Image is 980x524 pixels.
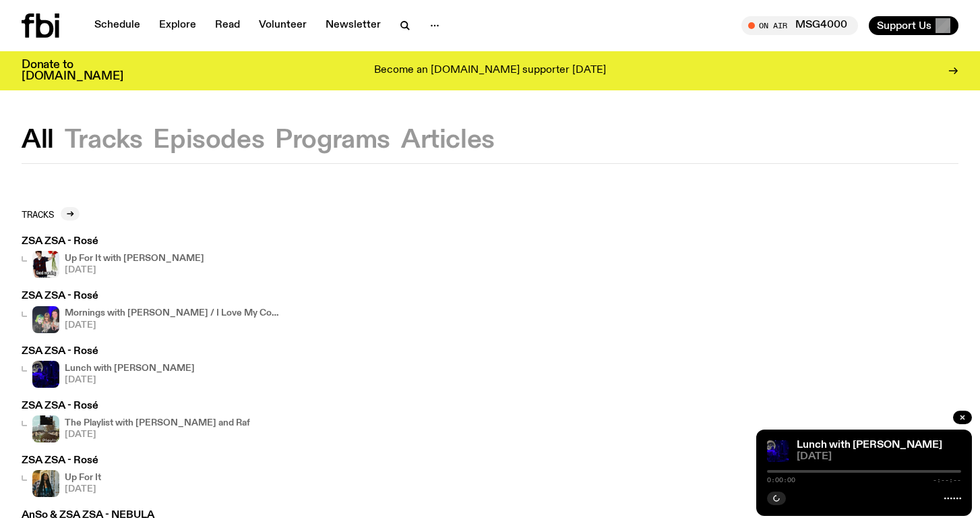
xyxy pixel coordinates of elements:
a: ZSA ZSA - RoséUp For It with [PERSON_NAME][DATE] [22,237,204,278]
h4: Up For It [65,473,101,482]
a: ZSA ZSA - RoséIfy - a Brown Skin girl with black braided twists, looking up to the side with her ... [22,456,101,497]
h3: ZSA ZSA - Rosé [22,456,101,466]
button: Support Us [869,16,958,35]
span: [DATE] [797,452,961,462]
h4: The Playlist with [PERSON_NAME] and Raf [65,419,250,428]
span: [DATE] [65,430,250,439]
span: Support Us [877,20,931,32]
button: Programs [275,128,390,152]
span: -:--:-- [933,477,961,484]
a: Volunteer [251,16,315,35]
button: All [22,128,54,152]
h4: Lunch with [PERSON_NAME] [65,364,195,373]
a: Explore [151,16,204,35]
h2: Tracks [22,209,54,219]
button: Episodes [153,128,264,152]
img: A selfie of Dyan Tai, Ninajirachi and Jim. [32,306,59,333]
h3: ZSA ZSA - Rosé [22,237,204,247]
a: Lunch with [PERSON_NAME] [797,440,942,450]
h4: Mornings with [PERSON_NAME] / I Love My Computer :3 [65,309,280,318]
a: ZSA ZSA - RoséThe Playlist with [PERSON_NAME] and Raf[DATE] [22,401,250,442]
h3: ZSA ZSA - Rosé [22,401,250,411]
button: Tracks [65,128,143,152]
h3: Donate to [DOMAIN_NAME] [22,59,123,82]
a: Read [207,16,248,35]
a: ZSA ZSA - RoséLunch with [PERSON_NAME][DATE] [22,347,195,388]
a: ZSA ZSA - RoséA selfie of Dyan Tai, Ninajirachi and Jim.Mornings with [PERSON_NAME] / I Love My C... [22,291,280,332]
h3: ZSA ZSA - Rosé [22,347,195,357]
span: [DATE] [65,321,280,330]
h3: ZSA ZSA - Rosé [22,291,280,301]
h3: AnSo & ZSA ZSA - NEBULA [22,511,154,521]
span: [DATE] [65,266,204,274]
h4: Up For It with [PERSON_NAME] [65,254,204,263]
button: Articles [401,128,495,152]
a: Schedule [86,16,148,35]
p: Become an [DOMAIN_NAME] supporter [DATE] [374,65,606,77]
span: [DATE] [65,485,101,494]
button: On AirMSG4000 [741,16,858,35]
span: [DATE] [65,376,195,384]
span: 0:00:00 [767,477,795,484]
a: Tracks [22,207,80,221]
a: Newsletter [317,16,389,35]
img: Ify - a Brown Skin girl with black braided twists, looking up to the side with her tongue stickin... [32,470,59,497]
